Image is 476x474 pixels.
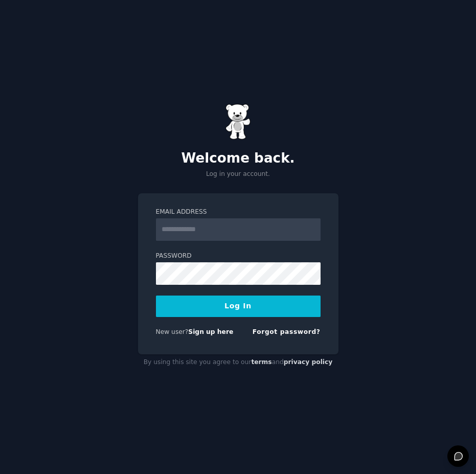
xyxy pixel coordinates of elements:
span: New user? [156,328,189,335]
h2: Welcome back. [138,150,338,167]
a: terms [251,358,271,366]
a: Sign up here [188,328,233,335]
label: Password [156,252,321,261]
a: Forgot password? [253,328,321,335]
p: Log in your account. [138,170,338,179]
label: Email Address [156,208,321,217]
div: By using this site you agree to our and [138,354,338,371]
a: privacy policy [284,358,333,366]
button: Log In [156,296,321,317]
img: Gummy Bear [225,104,251,140]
